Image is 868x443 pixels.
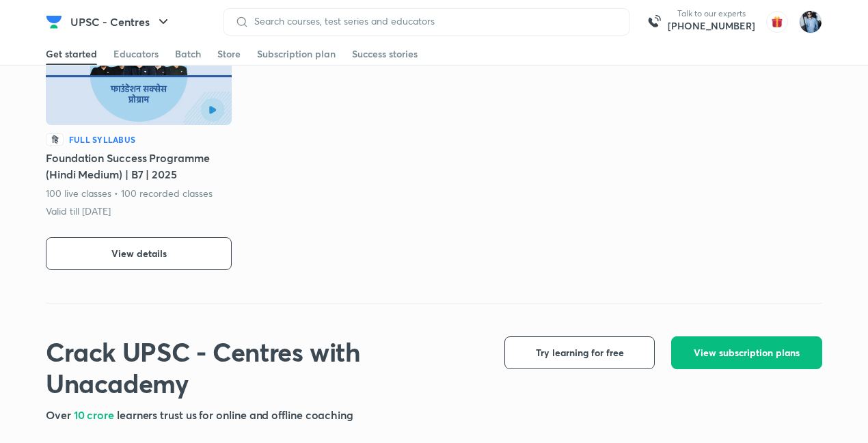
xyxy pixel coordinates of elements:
a: [PHONE_NUMBER] [668,19,755,33]
span: learners trust us for online and offline coaching [117,407,353,422]
p: Valid till [DATE] [46,204,111,218]
div: Get started [46,47,97,61]
img: Batch Thumbnail [46,21,232,125]
span: View subscription plans [694,346,800,360]
img: Company Logo [46,14,62,30]
h6: Full Syllabus [69,133,135,146]
button: Try learning for free [504,336,655,369]
a: Success stories [352,43,418,65]
p: हि [46,133,64,146]
p: 100 live classes • 100 recorded classes [46,187,213,200]
div: Success stories [352,47,418,61]
input: Search courses, test series and educators [249,16,618,27]
span: 10 crore [74,407,117,422]
a: Batch [175,43,201,65]
p: Talk to our experts [668,8,755,19]
h1: Crack UPSC - Centres with Unacademy [46,336,483,399]
button: View details [46,237,232,270]
button: UPSC - Centres [62,8,180,36]
span: View details [111,247,167,260]
a: Store [217,43,241,65]
span: Over [46,407,74,422]
a: Educators [113,43,159,65]
a: Subscription plan [257,43,336,65]
button: View subscription plans [671,336,822,369]
span: Try learning for free [536,346,624,360]
h5: Foundation Success Programme (Hindi Medium) | B7 | 2025 [46,150,232,183]
img: Shipu [799,10,822,33]
div: Subscription plan [257,47,336,61]
div: Store [217,47,241,61]
img: avatar [766,11,788,33]
div: Educators [113,47,159,61]
a: Get started [46,43,97,65]
div: Batch [175,47,201,61]
img: call-us [640,8,668,36]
